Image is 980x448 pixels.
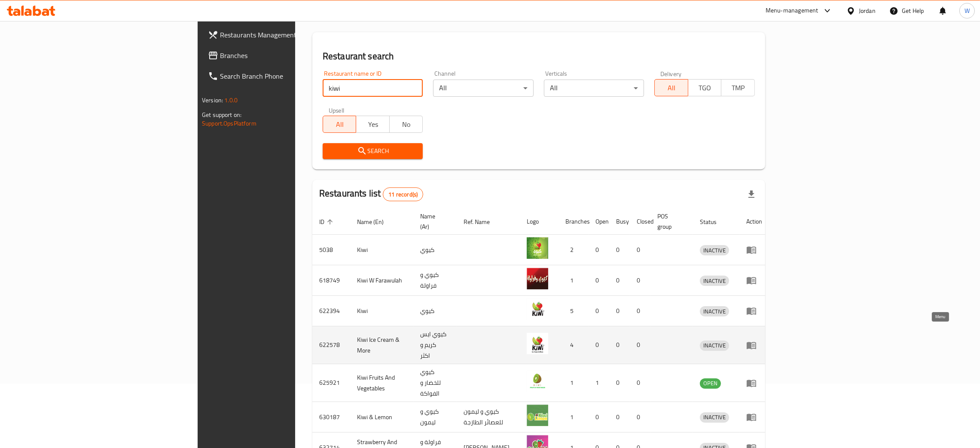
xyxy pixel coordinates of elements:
[609,296,630,326] td: 0
[630,296,650,326] td: 0
[700,276,729,286] span: INACTIVE
[220,50,354,61] span: Branches
[202,118,256,129] a: Support.OpsPlatform
[688,79,722,96] button: TGO
[559,296,589,326] td: 5
[527,405,548,426] img: Kiwi & Lemon
[609,326,630,364] td: 0
[766,6,818,16] div: Menu-management
[330,146,416,156] span: Search
[413,364,457,402] td: كيوي للخضار و الفواكة
[559,402,589,433] td: 1
[457,402,520,433] td: كيوي و ليمون للعصائر الطازجة
[413,265,457,296] td: كيوي و فراولة
[589,235,609,265] td: 0
[520,209,559,235] th: Logo
[319,217,336,227] span: ID
[433,80,534,97] div: All
[559,364,589,402] td: 1
[383,190,423,199] span: 11 record(s)
[965,6,970,15] span: W
[420,211,446,232] span: Name (Ar)
[527,371,548,392] img: Kiwi Fruits And Vegetables
[201,25,361,45] a: Restaurants Management
[327,118,353,131] span: All
[859,6,876,15] div: Jordan
[630,209,650,235] th: Closed
[323,116,357,133] button: All
[527,333,548,354] img: Kiwi Ice Cream & More
[559,265,589,296] td: 1
[527,237,548,259] img: Kiwi
[544,80,644,97] div: All
[383,187,423,201] div: Total records count
[527,298,548,320] img: Kiwi
[630,364,650,402] td: 0
[329,107,345,113] label: Upsell
[609,235,630,265] td: 0
[356,116,390,133] button: Yes
[746,275,762,285] div: Menu
[589,296,609,326] td: 0
[389,116,423,133] button: No
[630,326,650,364] td: 0
[700,412,729,423] div: INACTIVE
[224,95,238,106] span: 1.0.0
[350,265,413,296] td: Kiwi W Farawulah
[700,341,729,350] span: INACTIVE
[350,402,413,433] td: Kiwi & Lemon
[357,217,395,227] span: Name (En)
[413,402,457,433] td: كيوي و ليمون
[746,378,762,388] div: Menu
[527,268,548,289] img: Kiwi W Farawulah
[700,217,728,227] span: Status
[319,187,423,201] h2: Restaurants list
[657,211,683,232] span: POS group
[323,50,755,63] h2: Restaurant search
[350,235,413,265] td: Kiwi
[350,296,413,326] td: Kiwi
[741,184,762,205] div: Export file
[660,71,682,77] label: Delivery
[413,296,457,326] td: كيوي
[721,79,755,96] button: TMP
[589,364,609,402] td: 1
[700,307,729,316] span: INACTIVE
[700,378,721,388] span: OPEN
[350,326,413,364] td: Kiwi Ice Cream & More
[559,326,589,364] td: 4
[350,364,413,402] td: Kiwi Fruits And Vegetables
[220,30,354,40] span: Restaurants Management
[589,402,609,433] td: 0
[202,109,241,120] span: Get support on:
[746,412,762,422] div: Menu
[746,245,762,255] div: Menu
[692,82,718,94] span: TGO
[202,95,223,106] span: Version:
[630,235,650,265] td: 0
[725,82,751,94] span: TMP
[559,209,589,235] th: Branches
[609,364,630,402] td: 0
[464,217,501,227] span: Ref. Name
[609,209,630,235] th: Busy
[201,45,361,66] a: Branches
[589,265,609,296] td: 0
[700,245,729,255] span: INACTIVE
[201,66,361,86] a: Search Branch Phone
[323,143,423,159] button: Search
[559,235,589,265] td: 2
[609,265,630,296] td: 0
[609,402,630,433] td: 0
[589,326,609,364] td: 0
[413,235,457,265] td: كيوي
[360,118,386,131] span: Yes
[739,209,769,235] th: Action
[413,326,457,364] td: كيوي ايس كريم و اكثر
[323,80,423,97] input: Search for restaurant name or ID..
[700,412,729,422] span: INACTIVE
[393,118,420,131] span: No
